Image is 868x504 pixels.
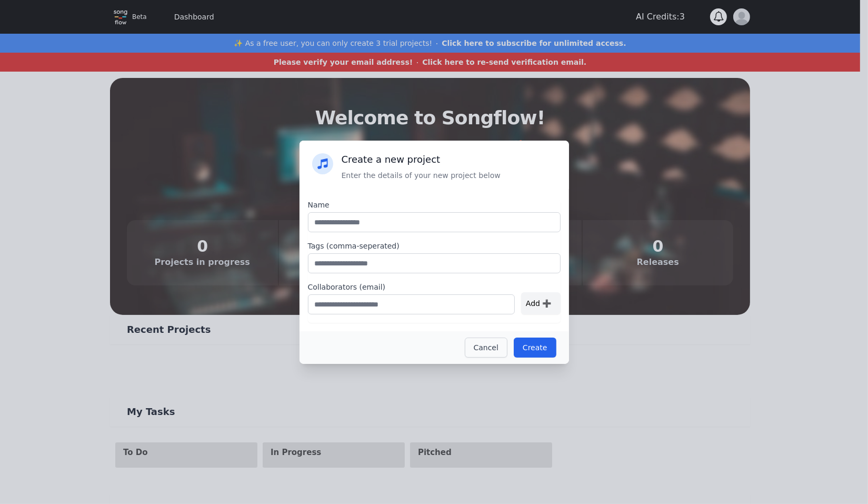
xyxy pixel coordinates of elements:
button: Create [514,338,556,358]
h3: Create a new project [342,153,501,166]
p: Enter the details of your new project below [342,170,501,181]
label: Collaborators (email) [308,282,561,292]
button: Cancel [465,338,507,358]
label: Tags (comma-seperated) [308,241,561,251]
label: Name [308,200,330,210]
div: Add ➕ [521,292,561,314]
